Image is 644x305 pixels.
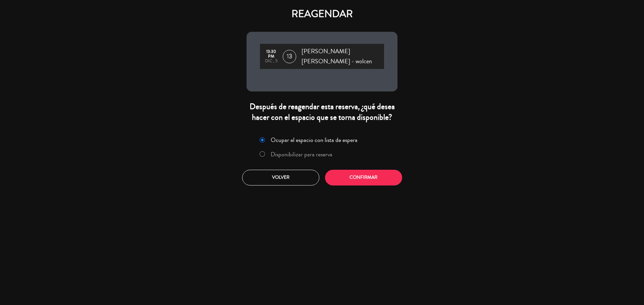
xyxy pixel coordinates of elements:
[302,47,384,66] span: [PERSON_NAME] [PERSON_NAME] - wolcen
[325,170,402,185] button: Confirmar
[247,8,397,20] h4: REAGENDAR
[271,137,358,143] label: Ocupar el espacio con lista de espera
[263,50,279,59] div: 13:30 PM
[263,59,279,64] div: dic., 5
[247,101,397,122] div: Después de reagendar esta reserva, ¿qué desea hacer con el espacio que se torna disponible?
[271,151,332,157] label: Disponibilizar para reserva
[242,170,319,185] button: Volver
[283,50,296,63] span: 13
